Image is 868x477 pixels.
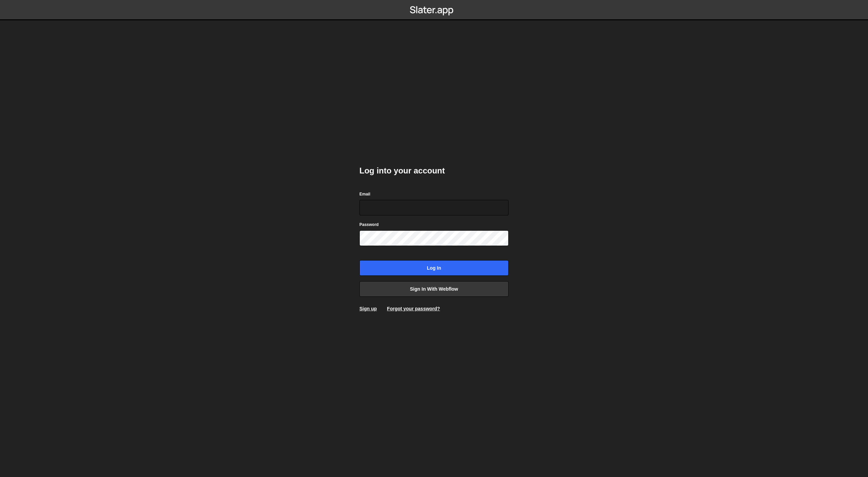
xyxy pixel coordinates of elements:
[387,306,440,311] a: Forgot your password?
[359,221,379,228] label: Password
[359,306,377,311] a: Sign up
[359,191,370,198] label: Email
[359,165,509,176] h2: Log into your account
[359,260,509,276] input: Log in
[359,281,509,297] a: Sign in with Webflow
